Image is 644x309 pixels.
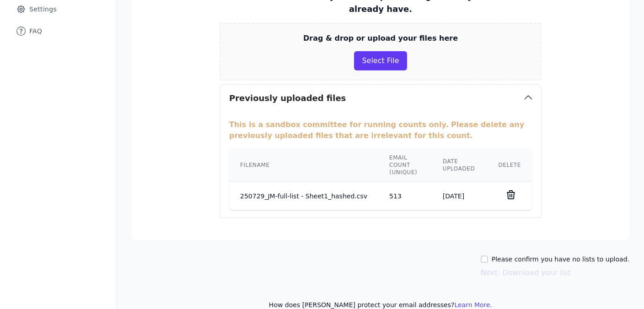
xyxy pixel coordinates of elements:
th: Filename [229,149,378,182]
button: Next: Download your list [481,267,571,278]
label: Please confirm you have no lists to upload. [492,255,629,264]
a: FAQ [7,21,109,41]
th: Email count (unique) [378,149,432,182]
button: Select File [354,51,407,70]
button: Previously uploaded files [220,85,541,112]
th: Delete [487,149,532,182]
td: [DATE] [432,182,488,210]
p: This is a sandbox committee for running counts only. Please delete any previously uploaded files ... [229,119,532,141]
td: 513 [378,182,432,210]
th: Date uploaded [432,149,488,182]
p: Drag & drop or upload your files here [303,33,458,44]
span: FAQ [29,27,42,36]
td: 250729_JM-full-list - Sheet1_hashed.csv [229,182,378,210]
span: Settings [29,5,57,14]
h3: Previously uploaded files [229,92,346,105]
